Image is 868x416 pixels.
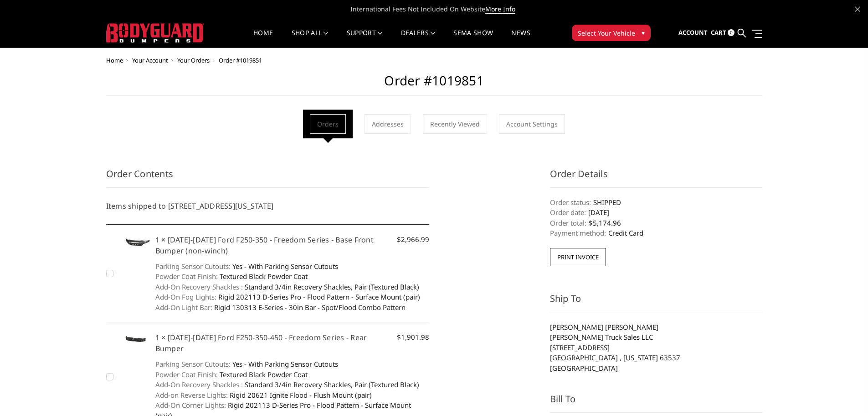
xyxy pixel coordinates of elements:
[550,228,762,238] dd: Credit Card
[155,261,231,272] dt: Parking Sensor Cutouts:
[155,359,430,369] dd: Yes - With Parking Sensor Cutouts
[177,56,210,64] a: Your Orders
[155,261,430,272] dd: Yes - With Parking Sensor Cutouts
[106,200,430,211] h5: Items shipped to [STREET_ADDRESS][US_STATE]
[155,302,212,313] dt: Add-On Light Bar:
[155,390,430,400] dd: Rigid 20621 Ignite Flood - Flush Mount (pair)
[155,390,228,400] dt: Add-on Reverse Lights:
[119,234,151,249] img: 2023-2025 Ford F250-350 - Freedom Series - Base Front Bumper (non-winch)
[511,30,530,47] a: News
[155,302,430,313] dd: Rigid 130313 E-Series - 30in Bar - Spot/Flood Combo Pattern
[155,282,430,292] dd: Standard 3/4in Recovery Shackles, Pair (Textured Black)
[550,248,606,266] button: Print Invoice
[642,28,645,37] span: ▾
[678,28,708,37] span: Account
[550,218,762,228] dd: $5,174.96
[119,332,151,348] img: 2023-2025 Ford F250-350-450 - Freedom Series - Rear Bumper
[711,28,726,37] span: Cart
[292,30,329,47] a: shop all
[550,392,762,413] h3: Bill To
[106,23,204,42] img: BODYGUARD BUMPERS
[347,30,383,47] a: Support
[550,353,762,363] li: [GEOGRAPHIC_DATA] , [US_STATE] 63537
[106,167,430,188] h3: Order Contents
[155,271,218,282] dt: Powder Coat Finish:
[155,400,226,411] dt: Add-On Corner Lights:
[155,379,243,390] dt: Add-On Recovery Shackles :
[550,197,762,208] dd: SHIPPED
[550,292,762,312] h3: Ship To
[550,218,586,228] dt: Order total:
[155,292,430,302] dd: Rigid 202113 D-Series Pro - Flood Pattern - Surface Mount (pair)
[155,234,430,256] h5: 1 × [DATE]-[DATE] Ford F250-350 - Freedom Series - Base Front Bumper (non-winch)
[253,30,273,47] a: Home
[155,332,430,354] h5: 1 × [DATE]-[DATE] Ford F250-350-450 - Freedom Series - Rear Bumper
[678,21,708,45] a: Account
[155,379,430,390] dd: Standard 3/4in Recovery Shackles, Pair (Textured Black)
[155,271,430,282] dd: Textured Black Powder Coat
[132,56,168,64] a: Your Account
[155,369,430,380] dd: Textured Black Powder Coat
[550,332,762,342] li: [PERSON_NAME] Truck Sales LLC
[711,21,734,45] a: Cart 0
[106,56,123,64] a: Home
[155,292,216,302] dt: Add-On Fog Lights:
[550,363,762,374] li: [GEOGRAPHIC_DATA]
[578,28,635,38] span: Select Your Vehicle
[155,359,231,369] dt: Parking Sensor Cutouts:
[365,114,411,134] a: Addresses
[397,234,429,245] span: $2,966.99
[310,114,346,134] a: Orders
[550,207,762,218] dd: [DATE]
[550,167,762,188] h3: Order Details
[485,5,515,14] a: More Info
[155,282,243,292] dt: Add-On Recovery Shackles :
[550,322,762,332] li: [PERSON_NAME] [PERSON_NAME]
[550,228,606,238] dt: Payment method:
[155,369,218,380] dt: Powder Coat Finish:
[572,25,651,41] button: Select Your Vehicle
[728,29,734,36] span: 0
[219,56,262,64] span: Order #1019851
[106,73,762,96] h2: Order #1019851
[401,30,436,47] a: Dealers
[550,342,762,353] li: [STREET_ADDRESS]
[550,207,586,218] dt: Order date:
[499,114,565,134] a: Account Settings
[423,114,487,134] a: Recently Viewed
[453,30,493,47] a: SEMA Show
[550,197,591,208] dt: Order status:
[397,332,429,342] span: $1,901.98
